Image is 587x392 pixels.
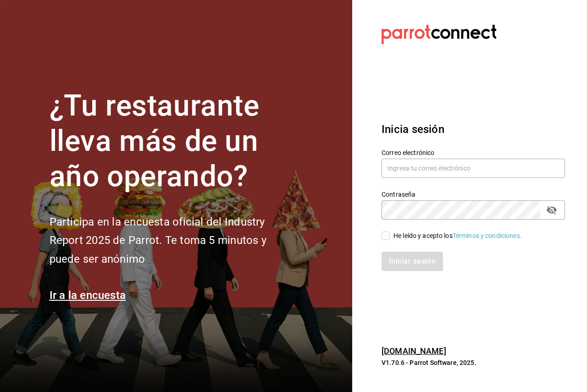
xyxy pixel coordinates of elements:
[50,88,297,194] h1: ¿Tu restaurante lleva más de un año operando?
[544,202,559,218] button: passwordField
[382,159,565,178] input: Ingresa tu correo electrónico
[393,231,522,241] div: He leído y acepto los
[382,346,446,356] a: [DOMAIN_NAME]
[50,213,297,269] h2: Participa en la encuesta oficial del Industry Report 2025 de Parrot. Te toma 5 minutos y puede se...
[382,121,565,138] h3: Inicia sesión
[382,191,565,198] label: Contraseña
[50,289,126,302] a: Ir a la encuesta
[453,232,522,239] a: Términos y condiciones.
[382,358,565,367] p: V1.70.6 - Parrot Software, 2025.
[382,149,565,156] label: Correo electrónico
